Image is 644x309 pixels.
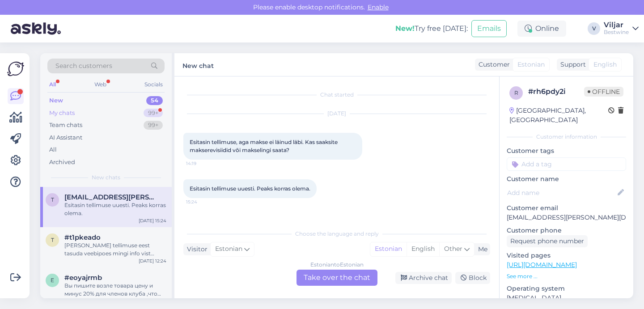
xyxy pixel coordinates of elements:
div: All [49,145,57,154]
p: Customer name [507,174,626,184]
div: Block [455,272,490,284]
div: [DATE] 12:24 [139,258,166,264]
span: Esitasin tellimuse uuesti. Peaks korras olema. [190,185,310,192]
div: Online [517,21,566,37]
div: [DATE] 15:29 [139,298,166,305]
span: e [51,277,54,284]
span: t [51,237,54,243]
div: Request phone number [507,235,588,247]
span: Enable [365,3,391,11]
span: t [51,196,54,203]
span: 15:24 [186,199,220,205]
p: Customer phone [507,226,626,235]
p: See more ... [507,272,626,280]
div: Archived [49,158,75,167]
label: New chat [182,59,214,71]
img: Askly Logo [7,60,24,77]
p: Customer tags [507,146,626,156]
span: r [514,89,518,96]
div: 54 [146,96,163,105]
span: Other [444,245,462,253]
span: #eoyajrmb [64,274,102,282]
div: 99+ [144,109,163,118]
span: New chats [92,174,120,182]
div: Estonian to Estonian [310,261,364,269]
div: Bestwine [604,29,629,36]
div: AI Assistant [49,133,82,142]
div: English [407,242,439,256]
div: Вы пишите возле товара цену и минус 20% для членов клуба ,что это значит??? [64,282,166,298]
span: Search customers [55,61,112,71]
div: [GEOGRAPHIC_DATA], [GEOGRAPHIC_DATA] [509,106,608,125]
button: Emails [471,20,507,37]
a: [URL][DOMAIN_NAME] [507,261,577,269]
div: V [588,22,600,35]
span: tiik.carl@gmail.com [64,193,157,201]
div: Me [475,245,487,254]
div: Visitor [183,245,208,254]
div: My chats [49,109,75,118]
span: #t1pkeado [64,233,101,241]
span: Esitasin tellimuse, aga makse ei läinud läbi. Kas saaksite makserevisiidid või makselingi saata? [190,139,339,153]
input: Add a tag [507,157,626,171]
div: [PERSON_NAME] tellimuse eest tasuda veebipoes mingi info vist puudub ei suuda aru saada mis puudub [64,241,166,258]
span: Estonian [517,60,545,69]
div: Web [93,79,108,90]
div: Team chats [49,121,82,130]
a: ViljarBestwine [604,21,639,36]
div: [DATE] [183,110,490,118]
div: Viljar [604,21,629,29]
div: Take over the chat [297,270,377,286]
span: English [593,60,617,69]
p: [MEDICAL_DATA] [507,293,626,303]
div: Customer information [507,133,626,141]
div: Try free [DATE]: [395,23,468,34]
div: Chat started [183,91,490,99]
span: 14:19 [186,160,220,167]
div: Socials [143,79,165,90]
p: Visited pages [507,251,626,260]
div: # rh6pdy2i [528,86,584,97]
span: Estonian [215,244,242,254]
div: 99+ [144,121,163,130]
div: [DATE] 15:24 [139,217,166,224]
div: All [47,79,58,90]
div: Esitasin tellimuse uuesti. Peaks korras olema. [64,201,166,217]
div: Choose the language and reply [183,230,490,238]
div: New [49,96,63,105]
input: Add name [507,188,616,198]
span: Offline [584,87,623,97]
b: New! [395,24,415,33]
div: Customer [475,60,510,69]
div: Archive chat [395,272,452,284]
p: Operating system [507,284,626,293]
div: Support [557,60,586,69]
div: Estonian [370,242,407,256]
p: [EMAIL_ADDRESS][PERSON_NAME][DOMAIN_NAME] [507,213,626,222]
p: Customer email [507,203,626,213]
